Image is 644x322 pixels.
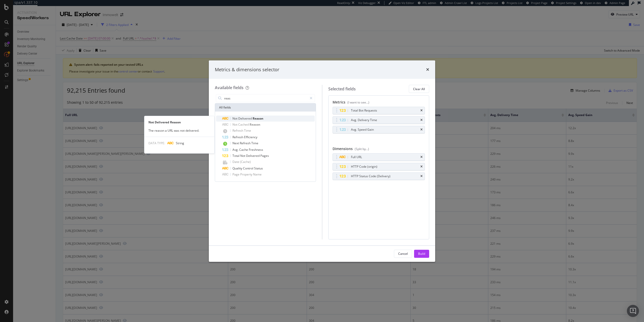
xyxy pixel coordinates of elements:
div: Cancel [398,252,408,256]
button: Build [414,250,429,258]
span: Cache [239,148,249,152]
span: Name [253,172,262,176]
span: Page [232,172,240,176]
span: Not [240,154,246,158]
div: times [420,175,423,178]
button: Cancel [394,250,412,258]
span: Time [244,128,251,133]
span: Reason [253,116,263,121]
span: Pages [260,154,269,158]
span: Date [232,160,240,164]
span: Total [232,154,240,158]
div: Total Bot Requests [351,108,377,113]
div: times [420,165,423,168]
div: Total Bot Requeststimes [333,107,425,114]
span: Not [232,116,238,121]
div: HTTP Status Code (Delivery)times [333,172,425,180]
div: Avg. Speed Gain [351,127,374,132]
div: HTTP Code (origin) [351,164,377,169]
span: Efficiency [244,135,257,139]
span: Next [232,141,240,145]
span: Property [240,172,253,176]
div: times [426,66,429,73]
div: modal [209,60,435,262]
div: The reason a URL was not delivered. [144,128,214,133]
span: Delivered [246,154,260,158]
span: Refresh [240,141,251,145]
div: HTTP Code (origin)times [333,163,425,170]
span: Quality [232,166,243,170]
span: Avg. [232,148,239,152]
div: Full URLtimes [333,153,425,161]
div: times [420,119,423,122]
span: Not [232,122,238,127]
span: Refresh [232,135,244,139]
div: Not Delivered Reason [144,120,214,124]
span: Cached [238,122,250,127]
div: (Split by...) [355,147,369,151]
div: (I want to see...) [347,100,369,104]
div: times [420,128,423,131]
div: HTTP Status Code (Delivery) [351,174,390,179]
span: Freshness [249,148,263,152]
span: Delivered [238,116,253,121]
div: Avg. Delivery Timetimes [333,116,425,124]
div: times [420,109,423,112]
div: Avg. Speed Gaintimes [333,126,425,133]
span: Time [251,141,258,145]
button: Clear All [409,85,429,93]
span: Control [243,166,254,170]
span: Refresh [232,128,244,133]
div: Avg. Delivery Time [351,118,377,123]
div: Available fields [215,85,244,90]
div: All fields [215,103,316,112]
div: Selected fields [328,86,356,92]
div: Open Intercom Messenger [627,305,639,317]
span: Reason [250,122,260,127]
div: Full URL [351,155,362,160]
div: Clear All [413,87,425,91]
div: times [420,156,423,159]
div: Dimensions [333,146,425,153]
span: (Cache) [240,160,251,164]
span: Status [254,166,263,170]
div: Build [418,252,425,256]
div: Metrics & dimensions selector [215,66,279,73]
div: Metrics [333,100,425,107]
input: Search by field name [224,94,307,102]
